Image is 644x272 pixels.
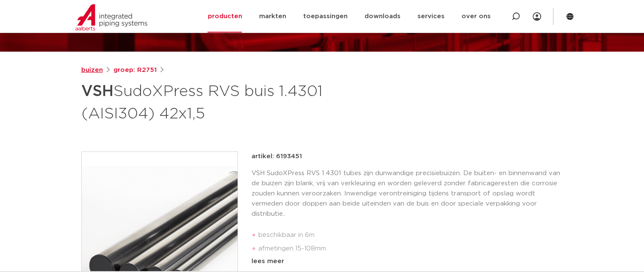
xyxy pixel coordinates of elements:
[113,65,157,75] a: groep: R2751
[252,151,302,162] p: artikel: 6193451
[81,65,103,75] a: buizen
[252,256,563,267] div: lees meer
[81,79,399,124] h1: SudoXPress RVS buis 1.4301 (AISI304) 42x1,5
[258,242,563,256] li: afmetingen 15-108mm
[258,228,563,242] li: beschikbaar in 6m
[81,84,113,99] strong: VSH
[252,168,563,219] p: VSH SudoXPress RVS 1.4301 tubes zijn dunwandige precisiebuizen. De buiten- en binnenwand van de b...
